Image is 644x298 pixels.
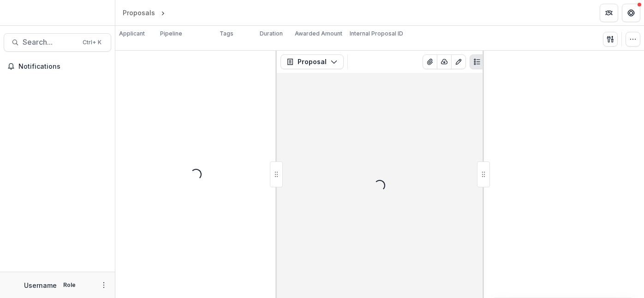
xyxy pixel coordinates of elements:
[119,6,206,19] nav: breadcrumb
[23,38,77,47] span: Search...
[60,281,78,289] p: Role
[350,30,403,38] p: Internal Proposal ID
[451,54,466,69] button: Edit as form
[4,33,111,52] button: Search...
[4,59,111,74] button: Notifications
[119,6,159,19] a: Proposals
[24,280,57,290] p: Username
[220,30,233,38] p: Tags
[81,37,103,48] div: Ctrl + K
[423,54,437,69] button: View Attached Files
[600,4,618,22] button: Partners
[98,280,109,291] button: More
[123,8,155,18] div: Proposals
[119,30,145,38] p: Applicant
[622,4,640,22] button: Get Help
[260,30,283,38] p: Duration
[160,30,182,38] p: Pipeline
[18,63,107,71] span: Notifications
[280,54,344,69] button: Proposal
[295,30,342,38] p: Awarded Amount
[470,54,484,69] button: Plaintext view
